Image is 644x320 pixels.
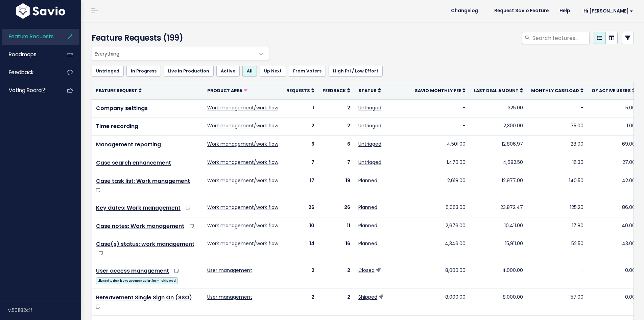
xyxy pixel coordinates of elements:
a: Work management/work flow [207,141,278,147]
td: 4,000.00 [470,262,527,289]
a: Live In Production [164,66,214,77]
span: Monthly caseload [531,88,579,93]
a: Management reporting [96,141,161,148]
a: Work management/work flow [207,122,278,129]
a: Work management/work flow [207,159,278,166]
span: Changelog [451,8,478,13]
td: 17 [282,172,318,199]
a: Case(s) status: work management [96,240,194,248]
a: Of active users [592,87,635,94]
td: 26 [282,199,318,217]
td: 7 [282,154,318,172]
td: 2 [282,118,318,136]
td: 26 [318,199,354,217]
a: Request Savio Feature [489,6,554,16]
td: 140.50 [527,172,588,199]
a: Shipped [358,294,377,300]
td: 14 [282,235,318,262]
a: Feedback [323,87,350,94]
a: Untriaged [358,122,381,129]
span: Product Area [207,88,242,93]
a: Institution bereavement platform: Shipped [96,276,178,284]
td: 157.00 [527,289,588,316]
td: 6,063.00 [411,199,470,217]
td: 42.00 [588,172,639,199]
a: Status [358,87,381,94]
h4: Feature Requests (199) [92,32,266,44]
a: Planned [358,204,377,211]
span: Voting Board [9,87,45,94]
a: User management [207,294,252,300]
a: Work management/work flow [207,222,278,229]
td: 2 [318,289,354,316]
a: Product Area [207,87,247,94]
td: 27.00 [588,154,639,172]
td: 7 [318,154,354,172]
span: Feature Request [96,88,137,93]
td: 2 [318,99,354,118]
a: Case search enhancement [96,159,171,167]
a: Active [216,66,240,77]
span: Everything [92,47,269,60]
span: Everything [92,47,255,60]
td: 12,977.00 [470,172,527,199]
td: 12,806.97 [470,136,527,154]
a: Savio Monthly Fee [415,87,466,94]
td: 1 [282,99,318,118]
td: 2 [282,262,318,289]
td: 16.30 [527,154,588,172]
a: Monthly caseload [531,87,583,94]
a: Roadmaps [2,47,56,62]
td: 75.00 [527,118,588,136]
a: Feature Requests [2,29,56,44]
span: Savio Monthly Fee [415,88,461,93]
span: Feedback [9,69,33,76]
a: Untriaged [358,159,381,166]
td: 4,682.50 [470,154,527,172]
td: 6 [282,136,318,154]
a: Key dates: Work management [96,204,181,212]
td: 28.00 [527,136,588,154]
td: 2 [282,289,318,316]
td: 2,618.00 [411,172,470,199]
a: Planned [358,177,377,184]
td: 325.00 [470,99,527,118]
td: 4,501.00 [411,136,470,154]
a: Feedback [2,65,56,80]
td: 1,470.00 [411,154,470,172]
a: Planned [358,222,377,229]
a: Company settings [96,104,148,112]
td: 40.00 [588,217,639,235]
td: 15,911.00 [470,235,527,262]
a: Work management/work flow [207,177,278,184]
td: - [411,118,470,136]
a: Work management/work flow [207,204,278,211]
td: 6 [318,136,354,154]
a: In Progress [126,66,161,77]
td: 11 [318,217,354,235]
a: All [242,66,257,77]
span: Hi [PERSON_NAME] [583,8,633,14]
a: Hi [PERSON_NAME] [575,6,639,16]
input: Search features... [532,32,590,44]
td: 17.80 [527,217,588,235]
a: Work management/work flow [207,240,278,247]
td: 2 [318,118,354,136]
td: 0.00 [588,289,639,316]
td: 2,676.00 [411,217,470,235]
span: Requests [286,88,310,93]
td: - [527,99,588,118]
td: 10 [282,217,318,235]
td: 2,300.00 [470,118,527,136]
td: 8,000.00 [411,289,470,316]
td: 69.00 [588,136,639,154]
td: 43.00 [588,235,639,262]
a: Untriaged [358,141,381,147]
td: 5.00 [588,99,639,118]
a: Voting Board [2,83,56,98]
td: 8,000.00 [411,262,470,289]
a: User access management [96,267,169,275]
td: 8,000.00 [470,289,527,316]
a: Requests [286,87,314,94]
a: Case task list: Work management [96,177,190,185]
